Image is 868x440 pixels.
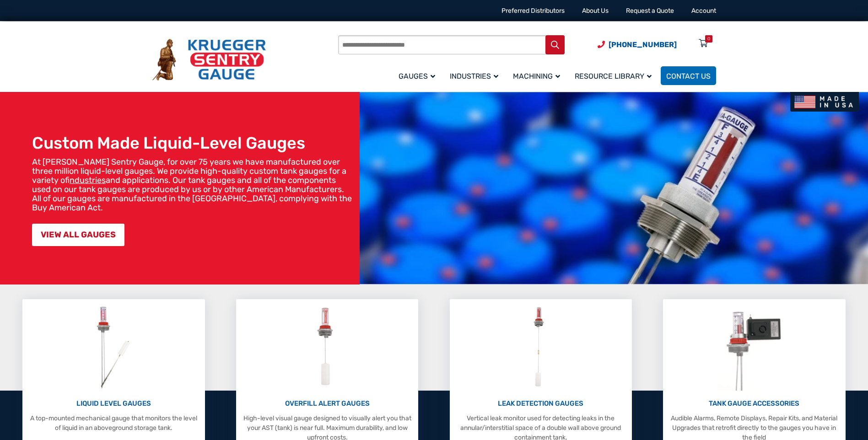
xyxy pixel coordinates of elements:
[707,35,710,43] div: 0
[790,92,859,112] img: Made In USA
[307,304,348,391] img: Overfill Alert Gauges
[450,72,498,80] span: Industries
[393,65,444,86] a: Gauges
[152,39,266,81] img: Krueger Sentry Gauge
[513,72,560,80] span: Machining
[70,175,106,185] a: industries
[668,398,841,409] p: TANK GAUGE ACCESSORIES
[32,157,355,212] p: At [PERSON_NAME] Sentry Gauge, for over 75 years we have manufactured over three million liquid-l...
[501,7,565,15] a: Preferred Distributors
[582,7,609,15] a: About Us
[626,7,674,15] a: Request a Quote
[454,398,627,409] p: LEAK DETECTION GAUGES
[27,413,200,433] p: A top-mounted mechanical gauge that monitors the level of liquid in an aboveground storage tank.
[575,72,652,80] span: Resource Library
[661,66,716,85] a: Contact Us
[32,133,355,153] h1: Custom Made Liquid-Level Gauges
[399,72,435,80] span: Gauges
[241,398,414,409] p: OVERFILL ALERT GAUGES
[598,39,677,50] a: Phone Number (920) 434-8860
[27,398,200,409] p: LIQUID LEVEL GAUGES
[569,65,661,86] a: Resource Library
[89,304,138,391] img: Liquid Level Gauges
[32,224,124,246] a: VIEW ALL GAUGES
[691,7,716,15] a: Account
[609,40,677,49] span: [PHONE_NUMBER]
[717,304,791,391] img: Tank Gauge Accessories
[666,72,711,80] span: Contact Us
[444,65,507,86] a: Industries
[523,304,559,391] img: Leak Detection Gauges
[507,65,569,86] a: Machining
